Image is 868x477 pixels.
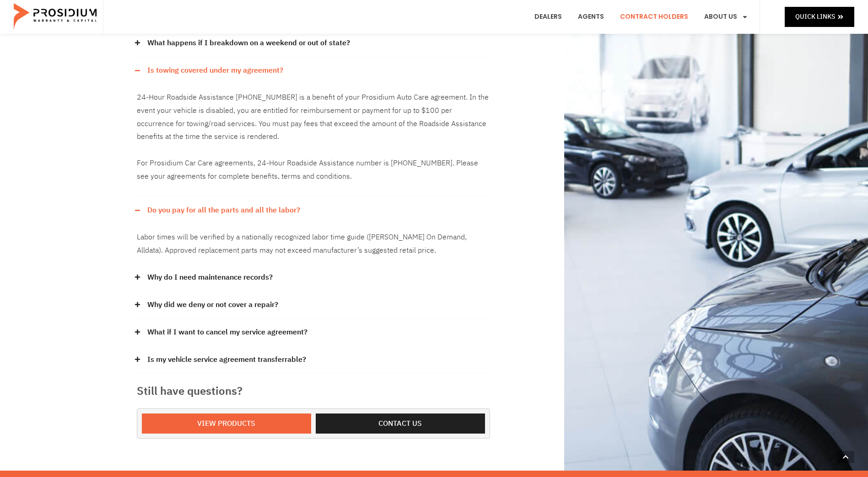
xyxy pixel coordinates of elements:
a: What if I want to cancel my service agreement? [147,326,307,339]
div: Why do I need maintenance records? [137,264,490,291]
div: Why did we deny or not cover a repair? [137,291,490,319]
a: Is my vehicle service agreement transferrable? [147,353,306,366]
span: Quick Links [795,11,835,22]
h3: Still have questions? [137,383,490,399]
a: Is towing covered under my agreement? [147,64,283,77]
a: Do you pay for all the parts and all the labor? [147,204,300,217]
div: Do you pay for all the parts and all the labor? [137,224,490,265]
p: 24-Hour Roadside Assistance [PHONE_NUMBER] is a benefit of your Prosidium Auto Care agreement. In... [137,91,490,183]
a: Contact us [316,413,485,434]
a: Why do I need maintenance records? [147,271,273,284]
a: Quick Links [785,7,854,26]
span: View Products [197,417,255,430]
a: Why did we deny or not cover a repair? [147,298,278,312]
a: What happens if I breakdown on a weekend or out of state? [147,37,350,50]
div: What if I want to cancel my service agreement? [137,319,490,346]
span: Contact us [378,417,422,430]
div: Is towing covered under my agreement? [137,84,490,197]
div: What happens if I breakdown on a weekend or out of state? [137,30,490,57]
a: View Products [142,413,311,434]
div: Is my vehicle service agreement transferrable? [137,346,490,374]
div: Is towing covered under my agreement? [137,57,490,84]
div: Do you pay for all the parts and all the labor? [137,197,490,224]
